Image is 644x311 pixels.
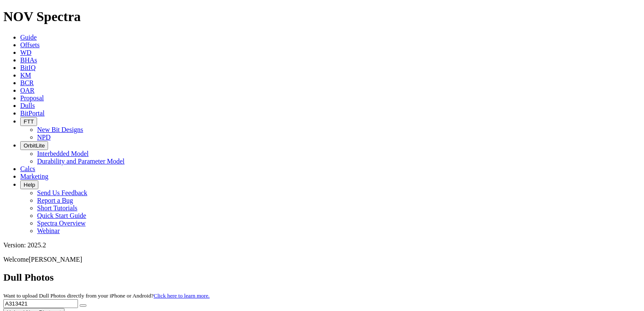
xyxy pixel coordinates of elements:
[20,94,44,102] a: Proposal
[20,49,32,56] a: WD
[24,118,34,125] span: FTT
[3,299,78,308] input: Search Serial Number
[3,256,641,263] p: Welcome
[20,173,48,180] a: Marketing
[37,150,89,157] a: Interbedded Model
[20,102,35,109] a: Dulls
[37,126,83,133] a: New Bit Designs
[3,292,209,299] small: Want to upload Dull Photos directly from your iPhone or Android?
[20,165,35,172] a: Calcs
[37,197,73,204] a: Report a Bug
[20,87,35,94] a: OAR
[37,227,60,234] a: Webinar
[37,189,87,196] a: Send Us Feedback
[20,41,40,48] a: Offsets
[20,117,37,126] button: FTT
[20,180,38,189] button: Help
[24,182,35,188] span: Help
[37,158,125,165] a: Durability and Parameter Model
[20,141,48,150] button: OrbitLite
[37,212,86,219] a: Quick Start Guide
[20,56,37,64] a: BHAs
[3,241,641,249] div: Version: 2025.2
[24,142,45,149] span: OrbitLite
[20,110,45,117] a: BitPortal
[37,220,86,227] a: Spectra Overview
[20,34,37,41] a: Guide
[37,134,51,141] a: NPD
[20,64,35,71] a: BitIQ
[29,256,82,263] span: [PERSON_NAME]
[3,9,641,24] h1: NOV Spectra
[154,292,210,299] a: Click here to learn more.
[20,79,34,86] a: BCR
[37,204,78,212] a: Short Tutorials
[20,72,31,79] a: KM
[3,272,641,283] h2: Dull Photos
